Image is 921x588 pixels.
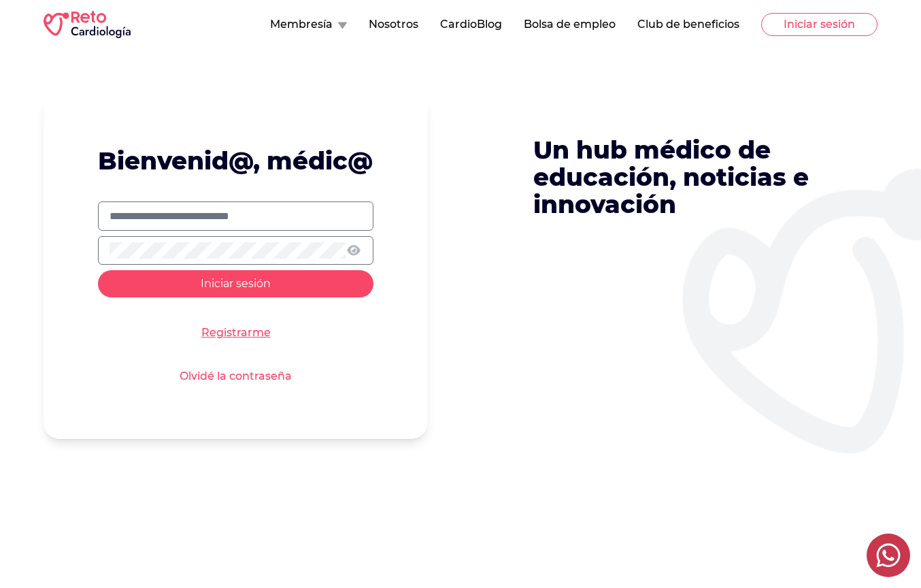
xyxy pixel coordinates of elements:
[369,16,418,33] button: Nosotros
[440,16,502,33] button: CardioBlog
[180,368,292,385] a: Olvidé la contraseña
[98,270,373,297] button: Iniciar sesión
[761,13,877,36] button: Iniciar sesión
[201,277,271,290] span: Iniciar sesión
[44,11,131,38] img: RETO Cardio Logo
[201,325,271,341] a: Registrarme
[533,136,838,218] p: Un hub médico de educación, noticias e innovación
[637,16,739,33] button: Club de beneficios
[524,16,616,33] button: Bolsa de empleo
[98,147,373,174] h1: Bienvenid@, médic@
[270,16,347,33] button: Membresía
